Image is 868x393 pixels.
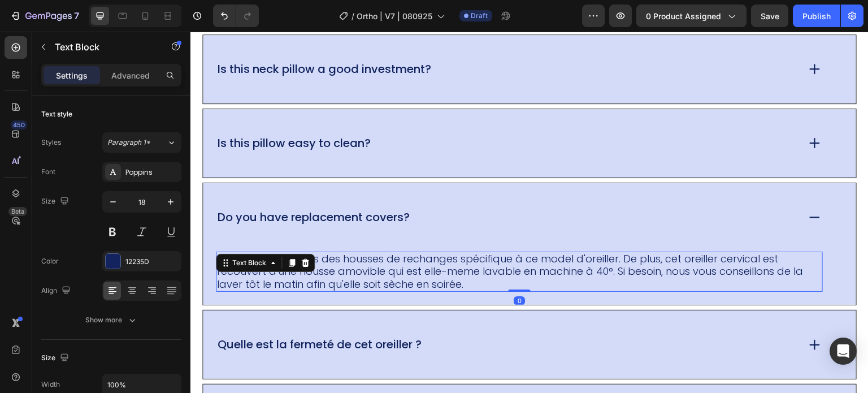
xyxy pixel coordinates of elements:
button: Show more [41,310,181,330]
button: Paragraph 1* [102,132,181,153]
div: Styles [41,137,61,148]
p: 7 [74,9,79,23]
div: 450 [11,120,27,129]
div: Open Intercom Messenger [830,338,857,365]
div: Width [41,379,60,390]
div: Undo/Redo [213,5,259,27]
div: 12235D [125,257,179,267]
div: Text style [41,109,72,119]
div: Color [41,256,59,266]
p: Advanced [111,70,150,81]
button: 7 [5,5,84,27]
div: Align [41,283,73,299]
span: Ortho | V7 | 080925 [357,10,432,22]
div: Beta [8,207,27,216]
span: / [351,10,354,22]
p: Quelle est la fermeté de cet oreiller ? [27,306,231,320]
span: 0 product assigned [646,10,721,22]
button: Publish [793,5,840,27]
div: Size [41,351,71,366]
iframe: Design area [190,32,868,393]
div: Publish [802,10,831,22]
p: Text Block [55,40,151,54]
button: Save [751,5,788,27]
div: 0 [323,265,335,274]
div: Show more [85,314,138,326]
p: Settings [56,70,88,81]
button: 0 product assigned [636,5,747,27]
span: Save [761,11,779,21]
span: Draft [471,11,488,21]
div: Poppins [125,167,179,178]
div: Rich Text Editor. Editing area: main [25,304,233,322]
div: Size [41,194,71,209]
span: Paragraph 1* [107,137,150,148]
div: Font [41,167,55,177]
